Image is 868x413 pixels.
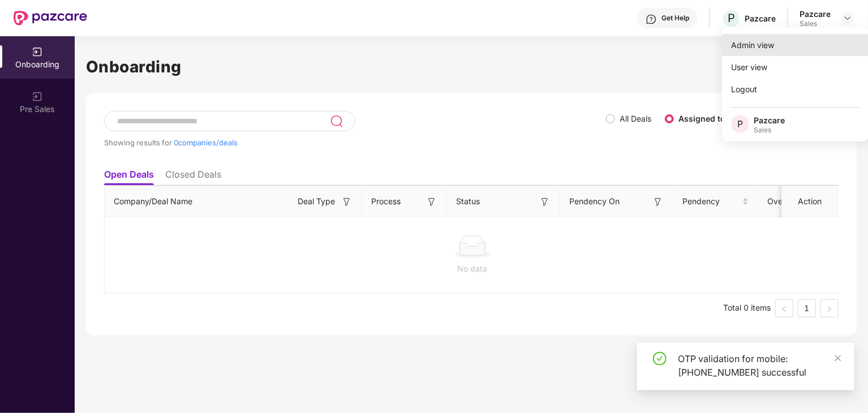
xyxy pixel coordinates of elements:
img: svg+xml;base64,PHN2ZyB3aWR0aD0iMTYiIGhlaWdodD0iMTYiIHZpZXdCb3g9IjAgMCAxNiAxNiIgZmlsbD0ibm9uZSIgeG... [426,196,437,208]
img: svg+xml;base64,PHN2ZyB3aWR0aD0iMTYiIGhlaWdodD0iMTYiIHZpZXdCb3g9IjAgMCAxNiAxNiIgZmlsbD0ibm9uZSIgeG... [341,196,353,208]
img: svg+xml;base64,PHN2ZyBpZD0iSGVscC0zMngzMiIgeG1sbnM9Imh0dHA6Ly93d3cudzMub3JnLzIwMDAvc3ZnIiB3aWR0aD... [646,14,657,25]
div: Showing results for [104,138,606,147]
div: Pazcare [754,115,785,126]
h1: Onboarding [86,54,857,79]
span: close [834,354,842,362]
span: Pendency On [569,195,620,208]
th: Pendency [673,186,758,217]
img: svg+xml;base64,PHN2ZyB3aWR0aD0iMjQiIGhlaWdodD0iMjUiIHZpZXdCb3g9IjAgMCAyNCAyNSIgZmlsbD0ibm9uZSIgeG... [330,114,343,128]
button: left [775,299,793,317]
span: check-circle [653,352,667,365]
div: Pazcare [800,8,831,19]
div: No data [114,263,831,275]
th: Company/Deal Name [105,186,289,217]
li: Total 0 items [723,299,771,317]
span: 0 companies/deals [174,138,238,147]
span: Process [371,195,401,208]
img: svg+xml;base64,PHN2ZyBpZD0iRHJvcGRvd24tMzJ4MzIiIHhtbG5zPSJodHRwOi8vd3d3LnczLm9yZy8yMDAwL3N2ZyIgd2... [843,14,852,23]
span: P [728,11,735,25]
span: P [737,117,743,131]
img: New Pazcare Logo [14,11,87,25]
img: svg+xml;base64,PHN2ZyB3aWR0aD0iMjAiIGhlaWdodD0iMjAiIHZpZXdCb3g9IjAgMCAyMCAyMCIgZmlsbD0ibm9uZSIgeG... [32,91,43,102]
label: All Deals [620,114,651,123]
li: 1 [798,299,816,317]
div: Sales [800,19,831,28]
a: 1 [798,300,815,317]
div: Sales [754,126,785,135]
span: left [781,306,788,312]
span: right [826,306,833,312]
div: Pazcare [745,13,776,24]
label: Assigned to me [678,114,740,123]
div: Get Help [661,14,689,23]
li: Previous Page [775,299,793,317]
th: Overall Pendency [758,186,854,217]
th: Action [782,186,839,217]
img: svg+xml;base64,PHN2ZyB3aWR0aD0iMTYiIGhlaWdodD0iMTYiIHZpZXdCb3g9IjAgMCAxNiAxNiIgZmlsbD0ibm9uZSIgeG... [652,196,664,208]
li: Next Page [820,299,839,317]
button: right [820,299,839,317]
li: Closed Deals [165,169,221,185]
span: Pendency [682,195,740,208]
span: Deal Type [298,195,335,208]
img: svg+xml;base64,PHN2ZyB3aWR0aD0iMjAiIGhlaWdodD0iMjAiIHZpZXdCb3g9IjAgMCAyMCAyMCIgZmlsbD0ibm9uZSIgeG... [32,46,43,58]
span: Status [456,195,480,208]
li: Open Deals [104,169,154,185]
img: svg+xml;base64,PHN2ZyB3aWR0aD0iMTYiIGhlaWdodD0iMTYiIHZpZXdCb3g9IjAgMCAxNiAxNiIgZmlsbD0ibm9uZSIgeG... [539,196,551,208]
div: OTP validation for mobile: [PHONE_NUMBER] successful [678,352,841,379]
